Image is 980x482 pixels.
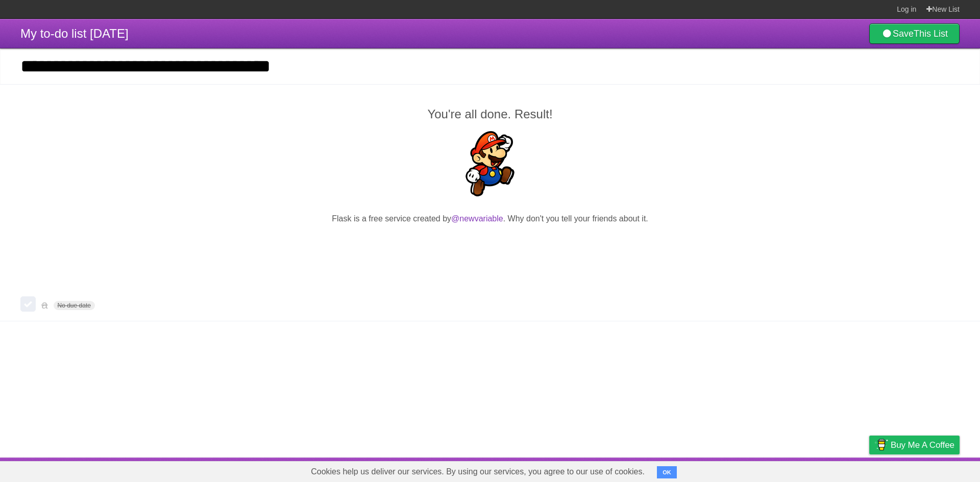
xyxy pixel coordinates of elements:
[874,436,888,453] img: Buy me a coffee
[856,460,883,479] a: Privacy
[869,436,960,454] a: Buy me a coffee
[869,23,960,44] a: SaveThis List
[20,213,960,225] p: Flask is a free service created by . Why don't you tell your friends about it.
[20,296,36,312] label: Done
[301,462,655,482] span: Cookies help us deliver our services. By using our services, you agree to our use of cookies.
[41,298,50,311] span: a
[767,460,808,479] a: Developers
[733,460,755,479] a: About
[895,460,960,479] a: Suggest a feature
[821,460,844,479] a: Terms
[472,238,508,252] iframe: X Post Button
[457,131,523,196] img: Super Mario
[891,436,954,454] span: Buy me a coffee
[20,105,960,123] h2: You're all done. Result!
[451,214,503,223] a: @newvariable
[914,29,948,39] b: This List
[54,301,95,310] span: No due date
[657,466,677,478] button: OK
[20,27,129,40] span: My to-do list [DATE]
